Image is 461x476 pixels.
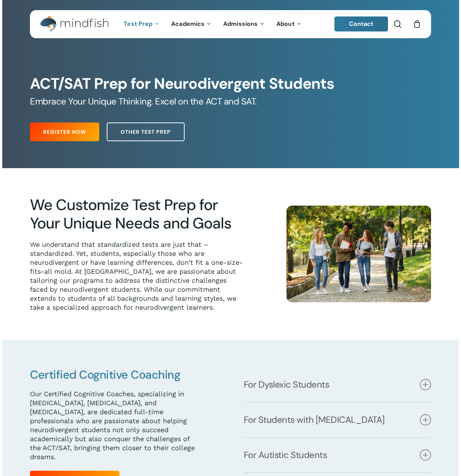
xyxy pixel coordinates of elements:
nav: Main Menu [118,10,307,38]
span: Other Test Prep [121,128,171,136]
a: Cart [413,20,421,28]
a: For Autistic Students [244,438,431,472]
span: Register Now [43,128,86,136]
h1: ACT/SAT Prep for Neurodivergent Students [30,75,431,93]
a: About [271,21,308,27]
img: Happy Students 1 1 [286,206,431,302]
a: Admissions [218,21,271,27]
header: Main Menu [30,10,431,38]
h2: We Customize Test Prep for Your Unique Needs and Goals [30,196,244,233]
span: Academics [171,20,204,28]
a: For Dyslexic Students [244,367,431,402]
a: Register Now [30,122,99,141]
a: Contact [334,16,388,31]
p: We understand that standardized tests are just that – standardized. Yet, students, especially tho... [30,240,244,312]
span: Test Prep [124,20,152,28]
span: Admissions [223,20,258,28]
a: Test Prep [118,21,166,27]
p: Our Certified Cognitive Coaches, specializing in [MEDICAL_DATA], [MEDICAL_DATA], and [MEDICAL_DAT... [30,389,201,461]
span: About [276,20,295,28]
a: Other Test Prep [107,122,185,141]
a: Academics [166,21,218,27]
a: For Students with [MEDICAL_DATA] [244,403,431,437]
span: Certified Cognitive Coaching [30,367,180,382]
span: Contact [349,20,374,28]
h5: Embrace Your Unique Thinking. Excel on the ACT and SAT. [30,95,431,107]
